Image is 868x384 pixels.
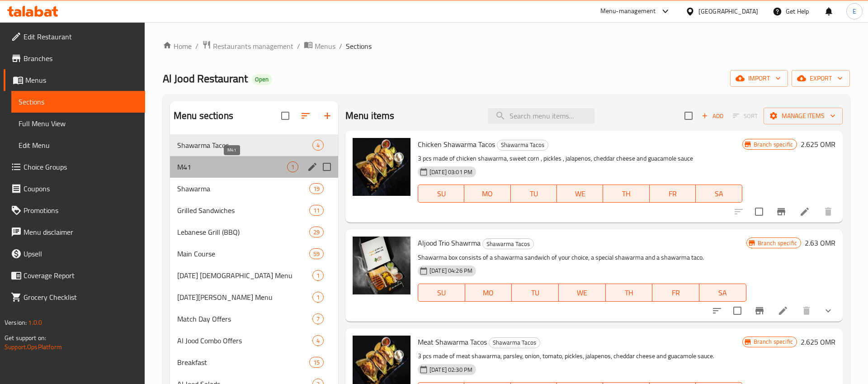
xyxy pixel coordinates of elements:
p: 3 pcs made of meat shawarma, parsley, onion, tomato, pickles, jalapenos, cheddar cheese and guaca... [418,351,742,362]
button: TU [512,284,559,302]
span: [DATE] 02:30 PM [426,365,476,374]
button: TU [511,185,557,203]
span: TH [609,286,649,299]
span: [DATE][PERSON_NAME] Menu [177,292,312,303]
a: Menus [4,69,145,91]
span: Meat Shawarma Tacos [418,335,487,349]
div: [GEOGRAPHIC_DATA] [698,6,758,16]
a: Upsell [4,243,145,265]
span: Select to update [750,202,769,221]
span: Match Day Offers [177,313,312,324]
span: TU [514,187,553,200]
button: MO [464,185,510,203]
span: Manage items [771,110,835,122]
span: Branches [24,53,138,64]
span: Promotions [24,205,138,216]
span: Coverage Report [24,270,138,281]
span: Aljood Trio Shawrma [418,236,481,250]
span: 1.0.0 [28,317,42,328]
li: / [297,41,300,52]
span: 15 [310,358,323,367]
div: Main Course59 [170,243,338,265]
a: Choice Groups [4,156,145,178]
span: 29 [310,228,323,237]
a: Edit Menu [11,134,145,156]
img: Chicken Shawarma Tacos [353,138,410,196]
div: Open [251,74,272,85]
div: items [312,292,324,303]
span: Branch specific [750,337,797,346]
button: WE [557,185,603,203]
button: delete [796,300,817,322]
a: Menus [304,40,335,52]
button: MO [465,284,512,302]
div: Main Course [177,248,309,259]
span: Select all sections [276,106,295,125]
span: Open [251,76,272,83]
input: search [488,108,594,124]
div: Grilled Sandwiches11 [170,199,338,221]
span: M41 [177,161,287,172]
a: Edit Restaurant [4,26,145,47]
span: Al Jood Restaurant [163,68,248,89]
span: Shawarma Tacos [177,140,312,151]
div: [DATE] [DEMOGRAPHIC_DATA] Menu1 [170,265,338,286]
span: Shawarma [177,183,309,194]
span: SU [422,286,462,299]
div: Match Day Offers7 [170,308,338,330]
span: [DATE] 04:26 PM [426,266,476,275]
span: 1 [313,293,323,302]
span: Shawarma Tacos [489,337,540,348]
span: 11 [310,206,323,215]
span: Select section [679,106,698,125]
span: 4 [313,141,323,150]
span: Restaurants management [213,41,293,52]
div: items [312,313,324,324]
div: Breakfast15 [170,351,338,373]
div: items [309,227,324,237]
button: Manage items [764,108,843,124]
span: WE [561,187,599,200]
span: Chicken Shawarma Tacos [418,137,495,151]
h6: 2.63 OMR [805,237,835,249]
span: Lebanese Grill (BBQ) [177,227,309,237]
span: Upsell [24,248,138,259]
a: Grocery Checklist [4,286,145,308]
nav: breadcrumb [163,40,850,52]
span: FR [653,187,692,200]
a: Support.OpsPlatform [5,341,62,353]
span: Version: [5,317,27,328]
span: Menus [25,75,138,85]
button: import [730,70,788,87]
a: Coverage Report [4,265,145,286]
a: Branches [4,47,145,69]
span: Branch specific [754,239,801,247]
span: TH [607,187,646,200]
button: delete [817,201,839,223]
span: Edit Restaurant [24,31,138,42]
button: show more [817,300,839,322]
div: Menu-management [600,6,656,17]
span: Sort sections [295,105,316,127]
div: items [312,270,324,281]
a: Home [163,41,192,52]
span: Grilled Sandwiches [177,205,309,216]
button: FR [650,185,696,203]
button: Add [698,109,727,123]
button: Add section [316,105,338,127]
span: Sections [19,96,138,107]
span: SA [699,187,738,200]
div: Ramadan Iftar Menu [177,270,312,281]
a: Edit menu item [778,305,788,316]
span: SA [703,286,743,299]
a: Full Menu View [11,113,145,134]
button: export [792,70,850,87]
span: Add [700,111,725,121]
span: Full Menu View [19,118,138,129]
button: Branch-specific-item [749,300,770,322]
span: SU [422,187,461,200]
h2: Menu sections [174,109,233,123]
div: Shawarma Tacos [489,337,540,348]
span: E [853,6,856,16]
